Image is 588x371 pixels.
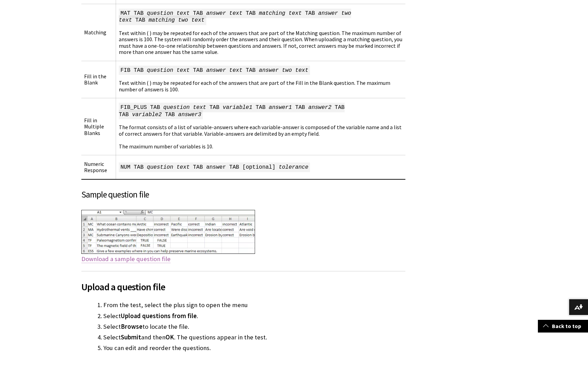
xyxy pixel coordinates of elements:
span: TAB [191,9,204,18]
span: answer text [205,9,244,18]
a: Download a sample question file [81,255,171,263]
td: Fill in the Blank [81,61,116,98]
span: MAT TAB [119,9,145,18]
span: question text [145,66,191,75]
span: TAB [303,9,316,18]
li: Select to locate the file. [103,322,405,331]
span: answer two text [257,66,310,75]
span: answer3 [176,110,203,120]
td: Text within ( ) may be repeated for each of the answers that are part of the Matching question. T... [116,4,405,61]
li: Select and then . The questions appear in the test. [103,333,405,342]
span: TAB [254,103,267,112]
td: Fill in Multiple Blanks [81,98,116,155]
span: matching text [257,9,303,18]
span: Browse [121,323,142,330]
span: answer text [205,66,244,75]
td: The format consists of a list of variable-answers where each variable-answer is composed of the v... [116,98,405,155]
li: From the test, select the plus sign to open the menu [103,300,405,310]
a: Back to top [538,320,588,333]
td: Matching [81,4,116,61]
span: TAB [134,15,147,25]
span: matching two text [147,15,206,25]
span: variable1 [221,103,254,112]
span: FIB TAB [119,66,145,75]
td: Numeric Response [81,155,116,179]
span: TAB TAB [119,103,345,119]
span: OK [165,333,174,341]
li: You can edit and reorder the questions. [103,343,405,353]
span: TAB [244,9,257,18]
span: Upload questions from file [121,312,197,320]
span: answer1 [267,103,293,112]
span: TAB answer TAB [optional] [191,162,277,172]
li: Select . [103,311,405,321]
span: NUM TAB [119,162,145,172]
span: Submit [121,333,141,341]
span: Upload a question file [81,280,405,294]
span: question text [145,162,191,172]
span: question text [162,103,208,112]
span: TAB [208,103,221,112]
span: TAB [163,110,176,120]
span: variable2 [130,110,163,120]
span: TAB [191,66,204,75]
span: FIB_PLUS TAB [119,103,162,112]
span: answer two text [119,9,351,25]
td: Text within ( ) may be repeated for each of the answers that are part of the Fill in the Blank qu... [116,61,405,98]
span: TAB [244,66,257,75]
span: TAB [293,103,307,112]
span: answer2 [307,103,333,112]
h3: Sample question file [81,188,405,201]
img: Image illustrating associated text [81,210,255,254]
span: question text [145,9,191,18]
span: tolerance [277,162,310,172]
